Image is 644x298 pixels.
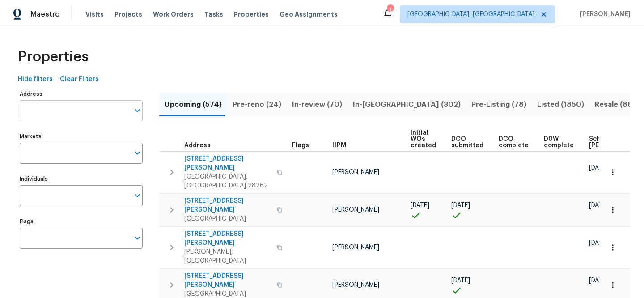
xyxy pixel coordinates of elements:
[184,247,271,265] span: [PERSON_NAME], [GEOGRAPHIC_DATA]
[332,207,379,213] span: [PERSON_NAME]
[60,74,99,85] span: Clear Filters
[589,240,608,246] span: [DATE]
[407,10,534,19] span: [GEOGRAPHIC_DATA], [GEOGRAPHIC_DATA]
[184,196,271,214] span: [STREET_ADDRESS][PERSON_NAME]
[544,136,574,149] span: D0W complete
[184,142,211,149] span: Address
[85,10,104,19] span: Visits
[20,176,143,182] label: Individuals
[20,134,143,139] label: Markets
[292,142,309,149] span: Flags
[30,10,60,19] span: Maestro
[204,11,223,17] span: Tasks
[411,202,429,209] span: [DATE]
[233,98,281,111] span: Pre-reno (24)
[131,232,144,244] button: Open
[332,282,379,288] span: [PERSON_NAME]
[56,71,102,88] button: Clear Filters
[332,142,346,149] span: HPM
[234,10,269,19] span: Properties
[589,136,640,149] span: Scheduled [PERSON_NAME]
[411,130,436,149] span: Initial WOs created
[20,219,143,224] label: Flags
[332,169,379,175] span: [PERSON_NAME]
[14,71,56,88] button: Hide filters
[184,214,271,223] span: [GEOGRAPHIC_DATA]
[114,10,142,19] span: Projects
[184,154,271,172] span: [STREET_ADDRESS][PERSON_NAME]
[589,165,608,171] span: [DATE]
[589,277,608,284] span: [DATE]
[387,5,393,14] div: 1
[184,172,271,190] span: [GEOGRAPHIC_DATA], [GEOGRAPHIC_DATA] 28262
[537,98,584,111] span: Listed (1850)
[184,230,271,247] span: [STREET_ADDRESS][PERSON_NAME]
[576,10,631,19] span: [PERSON_NAME]
[595,98,640,111] span: Resale (863)
[499,136,529,149] span: DCO complete
[280,10,338,19] span: Geo Assignments
[332,244,379,251] span: [PERSON_NAME]
[589,202,608,209] span: [DATE]
[131,147,144,159] button: Open
[153,10,194,19] span: Work Orders
[292,98,342,111] span: In-review (70)
[353,98,461,111] span: In-[GEOGRAPHIC_DATA] (302)
[20,91,143,97] label: Address
[18,52,89,61] span: Properties
[451,202,470,209] span: [DATE]
[471,98,526,111] span: Pre-Listing (78)
[451,277,470,284] span: [DATE]
[131,189,144,202] button: Open
[451,136,483,149] span: DCO submitted
[18,74,53,85] span: Hide filters
[131,104,144,117] button: Open
[165,98,222,111] span: Upcoming (574)
[184,272,271,289] span: [STREET_ADDRESS][PERSON_NAME]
